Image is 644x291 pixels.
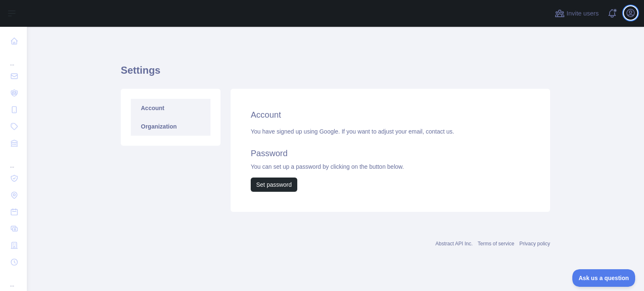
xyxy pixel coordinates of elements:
[131,117,210,136] a: Organization
[7,50,20,67] div: ...
[251,178,297,192] button: Set password
[7,271,20,288] div: ...
[131,99,210,117] a: Account
[478,241,514,247] a: Terms of service
[519,241,550,247] a: Privacy policy
[7,152,20,169] div: ...
[553,7,600,20] button: Invite users
[251,127,530,192] div: You have signed up using Google. If you want to adjust your email, You can set up a password by c...
[426,128,454,135] a: contact us.
[121,64,550,84] h1: Settings
[566,9,599,18] span: Invite users
[251,109,530,121] h2: Account
[436,241,473,247] a: Abstract API Inc.
[572,269,636,287] iframe: Toggle Customer Support
[251,147,530,159] h2: Password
